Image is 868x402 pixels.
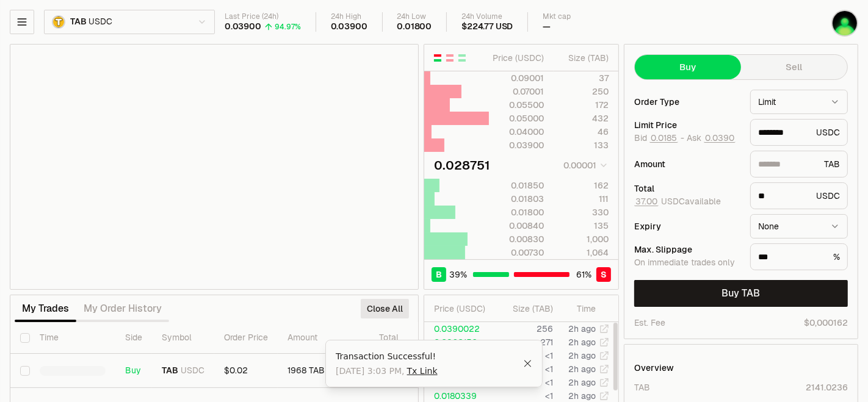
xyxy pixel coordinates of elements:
[554,206,609,218] div: 330
[554,233,609,245] div: 1,000
[361,299,409,318] button: Close All
[568,337,596,348] time: 2h ago
[225,21,261,32] div: 0.03900
[434,303,494,315] div: Price ( USDC )
[750,243,848,270] div: %
[76,296,169,321] button: My Order History
[89,16,112,27] span: USDC
[750,214,848,239] button: None
[424,336,495,349] td: 0.0360152
[369,322,461,354] th: Total
[278,322,369,354] th: Amount
[634,280,848,307] button: Buy TAB
[433,53,443,63] button: Show Buy and Sell Orders
[495,322,554,336] td: 256
[568,377,596,388] time: 2h ago
[554,99,609,111] div: 172
[115,322,152,354] th: Side
[568,323,596,334] time: 2h ago
[505,303,553,315] div: Size ( TAB )
[741,55,847,79] button: Sell
[554,139,609,151] div: 133
[397,12,432,21] div: 24h Low
[461,12,513,21] div: 24h Volume
[490,126,544,138] div: 0.04000
[635,55,741,79] button: Buy
[495,336,554,349] td: 271
[649,133,678,143] button: 0.0185
[634,245,740,254] div: Max. Slippage
[30,322,115,354] th: Time
[490,233,544,245] div: 0.00830
[490,52,544,64] div: Price ( USDC )
[457,53,467,63] button: Show Buy Orders Only
[806,381,848,393] div: 2141.0236
[288,365,360,376] div: 1968 TAB
[445,53,455,63] button: Show Sell Orders Only
[601,268,607,281] span: S
[554,85,609,98] div: 250
[490,139,544,151] div: 0.03900
[554,246,609,259] div: 1,064
[554,179,609,192] div: 162
[554,52,609,64] div: Size ( TAB )
[275,22,301,32] div: 94.97%
[634,98,740,106] div: Order Type
[424,322,495,336] td: 0.0390022
[152,322,214,354] th: Symbol
[490,72,544,84] div: 0.09001
[554,112,609,124] div: 432
[181,365,204,376] span: USDC
[634,362,674,374] div: Overview
[554,220,609,232] div: 135
[634,133,684,144] span: Bid -
[214,322,278,354] th: Order Price
[70,16,86,27] span: TAB
[490,99,544,111] div: 0.05500
[225,12,301,21] div: Last Price (24h)
[162,365,178,376] span: TAB
[554,72,609,84] div: 37
[450,268,468,281] span: 39 %
[331,12,367,21] div: 24h High
[543,12,571,21] div: Mkt cap
[687,133,736,144] span: Ask
[831,10,858,37] img: 3
[634,381,650,393] div: TAB
[543,21,551,32] div: —
[490,193,544,205] div: 0.01803
[397,21,432,32] div: 0.01800
[331,21,367,32] div: 0.03900
[634,160,740,168] div: Amount
[634,184,740,193] div: Total
[490,206,544,218] div: 0.01800
[523,359,532,368] button: Close
[568,390,596,401] time: 2h ago
[554,126,609,138] div: 46
[490,220,544,232] div: 0.00840
[750,119,848,146] div: USDC
[490,112,544,124] div: 0.05000
[634,257,740,268] div: On immediate trades only
[560,158,609,173] button: 0.00001
[568,364,596,375] time: 2h ago
[554,193,609,205] div: 111
[634,222,740,231] div: Expiry
[336,350,523,362] div: Transaction Successful!
[10,45,418,289] iframe: Financial Chart
[490,246,544,259] div: 0.00730
[704,133,736,143] button: 0.0390
[434,157,490,174] div: 0.028751
[15,296,76,321] button: My Trades
[52,15,65,29] img: TAB.png
[804,317,848,329] span: $0,000162
[436,268,442,281] span: B
[490,179,544,192] div: 0.01850
[20,366,30,376] button: Select row
[577,268,592,281] span: 61 %
[634,196,721,207] span: USDC available
[634,196,659,206] button: 37.00
[634,121,740,129] div: Limit Price
[461,21,513,32] div: $224.77 USD
[20,333,30,343] button: Select all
